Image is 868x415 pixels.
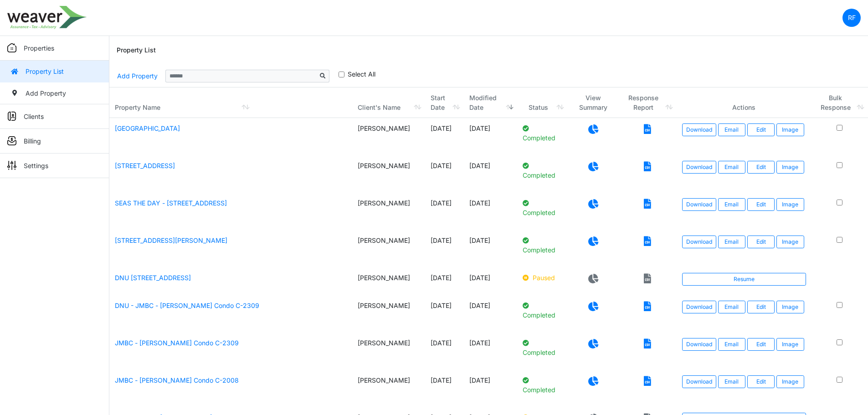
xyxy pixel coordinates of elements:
[747,236,775,248] a: Edit
[352,87,425,118] th: Client's Name: activate to sort column ascending
[464,333,517,370] td: [DATE]
[523,273,562,282] p: Paused
[425,370,464,407] td: [DATE]
[523,123,562,143] p: Completed
[682,301,716,313] a: Download
[115,236,227,244] a: [STREET_ADDRESS][PERSON_NAME]
[718,301,745,313] button: Email
[115,124,180,132] a: [GEOGRAPHIC_DATA]
[682,338,716,351] a: Download
[517,87,568,118] th: Status: activate to sort column ascending
[425,230,464,267] td: [DATE]
[523,236,562,255] p: Completed
[776,123,804,136] button: Image
[747,301,775,313] a: Edit
[464,230,517,267] td: [DATE]
[842,9,861,27] a: RF
[24,43,54,53] p: Properties
[464,155,517,193] td: [DATE]
[352,333,425,370] td: [PERSON_NAME]
[117,68,158,84] a: Add Property
[677,87,812,118] th: Actions
[718,198,745,211] button: Email
[425,87,464,118] th: Start Date: activate to sort column ascending
[425,295,464,333] td: [DATE]
[682,198,716,211] a: Download
[115,302,259,309] a: DNU - JMBC - [PERSON_NAME] Condo C-2309
[523,301,562,320] p: Completed
[348,69,375,79] label: Select All
[718,123,745,136] button: Email
[352,295,425,333] td: [PERSON_NAME]
[776,198,804,211] button: Image
[776,301,804,313] button: Image
[464,87,517,118] th: Modified Date: activate to sort column ascending
[718,338,745,351] button: Email
[523,198,562,217] p: Completed
[464,267,517,295] td: [DATE]
[352,230,425,267] td: [PERSON_NAME]
[747,161,775,174] a: Edit
[464,118,517,155] td: [DATE]
[425,118,464,155] td: [DATE]
[425,267,464,295] td: [DATE]
[464,370,517,407] td: [DATE]
[24,112,44,121] p: Clients
[776,236,804,248] button: Image
[352,267,425,295] td: [PERSON_NAME]
[523,161,562,180] p: Completed
[776,161,804,174] button: Image
[682,236,716,248] a: Download
[352,155,425,193] td: [PERSON_NAME]
[523,338,562,357] p: Completed
[425,155,464,193] td: [DATE]
[464,193,517,230] td: [DATE]
[165,70,317,82] input: Sizing example input
[848,13,856,22] p: RF
[7,112,16,121] img: sidemenu_client.png
[352,118,425,155] td: [PERSON_NAME]
[747,375,775,388] a: Edit
[464,295,517,333] td: [DATE]
[115,376,239,384] a: JMBC - [PERSON_NAME] Condo C-2008
[7,6,87,29] img: spp logo
[115,274,191,282] a: DNU [STREET_ADDRESS]
[24,136,41,146] p: Billing
[682,123,716,136] a: Download
[115,199,227,207] a: SEAS THE DAY - [STREET_ADDRESS]
[7,161,16,170] img: sidemenu_settings.png
[776,338,804,351] button: Image
[352,370,425,407] td: [PERSON_NAME]
[7,136,16,145] img: sidemenu_billing.png
[682,161,716,174] a: Download
[776,375,804,388] button: Image
[682,375,716,388] a: Download
[682,273,806,286] a: Resume
[24,161,48,170] p: Settings
[568,87,619,118] th: View Summary
[747,123,775,136] a: Edit
[619,87,677,118] th: Response Report: activate to sort column ascending
[812,87,868,118] th: Bulk Response: activate to sort column ascending
[425,193,464,230] td: [DATE]
[115,162,175,169] a: [STREET_ADDRESS]
[352,193,425,230] td: [PERSON_NAME]
[747,198,775,211] a: Edit
[109,87,352,118] th: Property Name: activate to sort column ascending
[115,339,239,347] a: JMBC - [PERSON_NAME] Condo C-2309
[718,236,745,248] button: Email
[718,161,745,174] button: Email
[425,333,464,370] td: [DATE]
[718,375,745,388] button: Email
[747,338,775,351] a: Edit
[523,375,562,395] p: Completed
[117,46,156,54] h6: Property List
[7,43,16,52] img: sidemenu_properties.png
